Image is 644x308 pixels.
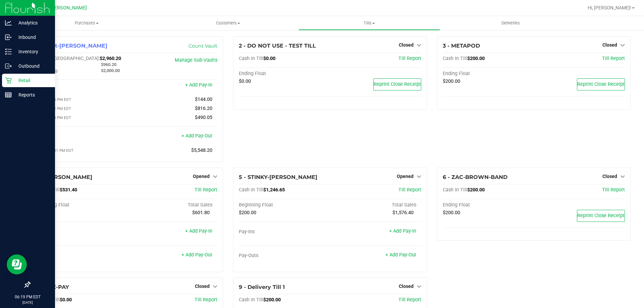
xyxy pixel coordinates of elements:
[577,210,625,222] button: Reprint Close Receipt
[577,81,625,87] span: Reprint Close Receipt
[397,174,414,179] span: Opened
[443,78,460,84] span: $200.00
[16,16,157,30] a: Purchases
[239,202,330,208] div: Beginning Float
[35,174,92,180] span: 4 - [PERSON_NAME]
[398,56,421,61] a: Till Report
[602,56,625,61] a: Till Report
[467,187,485,193] span: $200.00
[239,187,263,193] span: Cash In Till
[189,43,217,49] a: Count Vault
[443,187,467,193] span: Cash In Till
[12,33,52,41] p: Inbound
[299,16,440,30] a: Tills
[239,229,330,235] div: Pay-Ins
[157,16,299,30] a: Customers
[192,210,210,215] span: $601.80
[185,228,212,234] a: + Add Pay-In
[602,174,617,179] span: Closed
[12,76,52,84] p: Retail
[35,253,126,259] div: Pay-Outs
[299,20,439,26] span: Tills
[239,297,263,303] span: Cash In Till
[263,187,285,193] span: $1,246.65
[492,20,529,26] span: Deliveries
[443,43,480,49] span: 3 - METAPOD
[101,62,116,67] span: $960.20
[398,187,421,193] a: Till Report
[126,202,218,208] div: Total Sales
[35,202,126,208] div: Beginning Float
[443,210,460,215] span: $200.00
[101,68,120,73] span: $2,000.00
[399,42,414,48] span: Closed
[588,5,631,10] span: Hi, [PERSON_NAME]!
[195,297,217,303] a: Till Report
[392,210,414,215] span: $1,576.40
[195,97,212,102] span: $144.00
[239,284,285,290] span: 9 - Delivery Till 1
[158,20,298,26] span: Customers
[5,91,12,98] inline-svg: Reports
[399,284,414,289] span: Closed
[191,147,212,153] span: $5,548.20
[35,43,107,49] span: 1 - Vault-[PERSON_NAME]
[239,210,256,215] span: $200.00
[602,42,617,48] span: Closed
[16,20,157,26] span: Purchases
[3,300,52,305] p: [DATE]
[7,254,27,274] iframe: Resource center
[195,187,217,193] a: Till Report
[50,5,87,11] span: [PERSON_NAME]
[577,213,625,219] span: Reprint Close Receipt
[12,91,52,99] p: Reports
[35,229,126,235] div: Pay-Ins
[181,252,212,258] a: + Add Pay-Out
[3,294,52,300] p: 06:19 PM EDT
[577,78,625,90] button: Reprint Close Receipt
[239,43,316,49] span: 2 - DO NOT USE - TEST TILL
[195,115,212,120] span: $490.05
[5,77,12,84] inline-svg: Retail
[12,62,52,70] p: Outbound
[35,134,126,140] div: Pay-Outs
[175,57,217,63] a: Manage Sub-Vaults
[239,253,330,259] div: Pay-Outs
[185,82,212,88] a: + Add Pay-In
[239,71,330,77] div: Ending Float
[263,56,275,61] span: $0.00
[398,297,421,303] a: Till Report
[35,83,126,89] div: Pay-Ins
[193,174,210,179] span: Opened
[5,63,12,69] inline-svg: Outbound
[239,78,251,84] span: $0.00
[195,284,210,289] span: Closed
[60,297,72,303] span: $0.00
[373,78,421,90] button: Reprint Close Receipt
[181,133,212,139] a: + Add Pay-Out
[12,48,52,56] p: Inventory
[385,252,416,258] a: + Add Pay-Out
[443,56,467,61] span: Cash In Till
[5,19,12,26] inline-svg: Analytics
[443,71,534,77] div: Ending Float
[467,56,485,61] span: $200.00
[60,187,77,193] span: $531.40
[239,174,317,180] span: 5 - STINKY-[PERSON_NAME]
[5,34,12,41] inline-svg: Inbound
[12,19,52,27] p: Analytics
[5,48,12,55] inline-svg: Inventory
[602,187,625,193] a: Till Report
[100,56,121,61] span: $2,960.20
[239,56,263,61] span: Cash In Till
[35,56,100,61] span: Cash In [GEOGRAPHIC_DATA]:
[440,16,581,30] a: Deliveries
[443,174,507,180] span: 6 - ZAC-BROWN-BAND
